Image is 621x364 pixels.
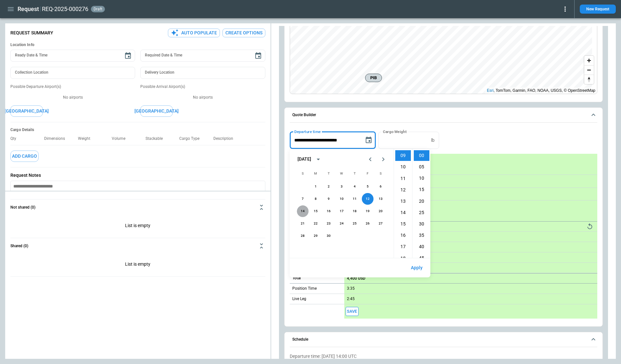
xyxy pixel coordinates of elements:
button: 11 [349,193,361,205]
li: 30 minutes [414,219,429,229]
p: No airports [140,95,265,100]
h1: Request [18,5,39,13]
ul: Select hours [394,149,412,258]
p: Departure time: [DATE] 14:00 UTC [290,354,597,359]
button: Add Cargo [10,151,39,162]
p: Stackable [146,136,168,141]
h6: Not shared (0) [10,205,35,210]
li: 17 hours [395,241,411,252]
ul: Select minutes [412,149,430,258]
h6: Schedule [292,337,308,342]
button: 1 [310,181,322,192]
p: Request Summary [10,30,53,36]
span: Saturday [375,167,387,180]
button: Zoom in [584,56,594,65]
h6: Quote Builder [292,113,316,117]
button: 26 [362,218,374,229]
div: [DATE] [298,156,311,162]
p: List is empty [10,254,265,276]
button: calendar view is open, switch to year view [313,154,323,164]
button: 16 [323,205,335,217]
button: 2 [323,181,335,192]
button: 8 [310,193,322,205]
h6: Shared (0) [10,244,28,248]
button: Create Options [222,29,265,37]
button: 10 [336,193,348,205]
h6: Total [292,276,301,280]
li: 0 minutes [414,150,429,161]
span: PIB [368,75,379,81]
button: 9 [323,193,335,205]
button: 14 [297,205,309,217]
p: Possible Departure Airport(s) [10,84,135,90]
span: Save this aircraft quote and copy details to clipboard [346,307,359,316]
p: Description [213,136,238,141]
li: 10 hours [395,162,411,172]
button: Apply [406,261,428,275]
button: 25 [349,218,361,229]
li: 16 hours [395,230,411,241]
p: Cargo Type [179,136,205,141]
button: 28 [297,230,309,242]
button: Save [346,307,359,316]
p: Dimensions [44,136,70,141]
button: 30 [323,230,335,242]
button: [GEOGRAPHIC_DATA] [10,105,43,117]
span: Wednesday [336,167,348,180]
span: Monday [310,167,322,180]
span: Friday [362,167,374,180]
li: 45 minutes [414,253,429,263]
p: Qty [10,136,21,141]
button: 29 [310,230,322,242]
button: 18 [349,205,361,217]
h2: REQ-2025-000276 [42,5,88,13]
button: Next month [377,153,390,166]
button: 5 [362,181,374,192]
button: 19 [362,205,374,217]
button: Reset [585,222,595,231]
button: 20 [375,205,387,217]
p: Live Leg [292,296,306,302]
p: No airports [10,95,135,100]
p: 2:45 [347,297,355,301]
button: 23 [323,218,335,229]
button: Schedule [290,332,597,347]
button: Choose date [252,49,265,62]
label: Departure time [294,129,321,134]
button: Quote Builder [290,108,597,123]
button: 17 [336,205,348,217]
li: 15 hours [395,219,411,229]
button: Choose date [121,49,134,62]
button: Reset bearing to north [584,75,594,84]
button: 12 [362,193,374,205]
div: Quote Builder [290,132,597,319]
li: 40 minutes [414,241,429,252]
h6: Location Info [10,42,265,47]
p: Position Time [292,286,317,291]
li: 10 minutes [414,173,429,184]
button: Shared (0) [10,238,265,254]
button: 15 [310,205,322,217]
li: 25 minutes [414,207,429,218]
button: 6 [375,181,387,192]
button: Auto Populate [168,29,220,37]
li: 20 minutes [414,196,429,207]
button: Previous month [364,153,377,166]
li: 12 hours [395,185,411,195]
h6: Cargo Details [10,127,265,132]
div: Not shared (0) [10,215,265,238]
span: Thursday [349,167,361,180]
p: 3:35 [347,286,355,291]
p: List is empty [10,215,265,238]
button: 21 [297,218,309,229]
div: , TomTom, Garmin, FAO, NOAA, USGS, © OpenStreetMap [487,87,595,94]
button: 24 [336,218,348,229]
button: Not shared (0) [10,200,265,215]
p: Volume [112,136,131,141]
div: Not shared (0) [10,254,265,276]
button: 22 [310,218,322,229]
p: lb [431,138,435,143]
button: [GEOGRAPHIC_DATA] [140,105,173,117]
button: Zoom out [584,65,594,75]
span: Tuesday [323,167,335,180]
